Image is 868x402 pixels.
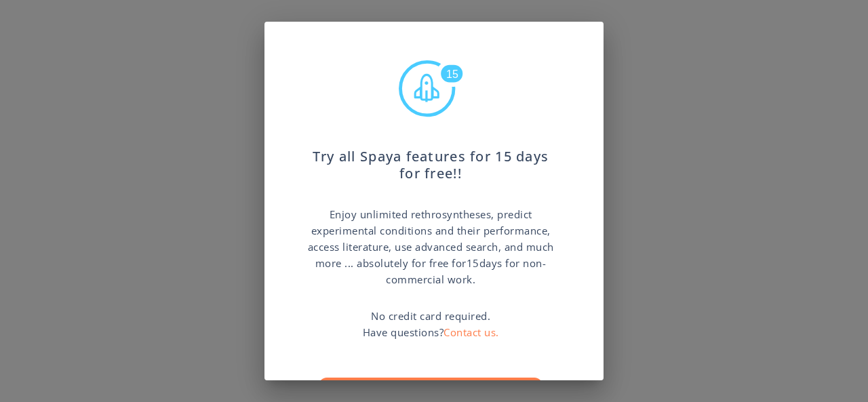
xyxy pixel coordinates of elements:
p: No credit card required. Have questions? [363,308,499,340]
p: Enjoy unlimited rethrosyntheses, predict experimental conditions and their performance, access li... [305,206,556,287]
text: 15 [446,68,458,80]
a: Contact us. [443,325,499,339]
p: Try all Spaya features for 15 days for free!! [305,135,556,182]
